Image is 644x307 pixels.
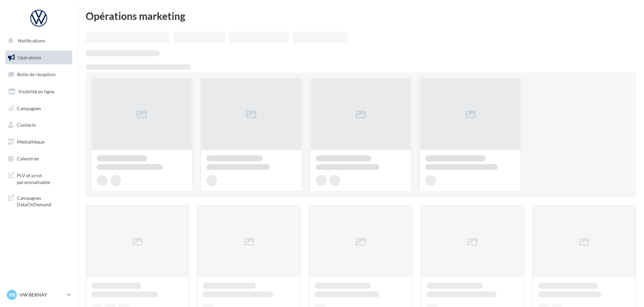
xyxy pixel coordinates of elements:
[17,171,69,185] span: PLV et print personnalisable
[4,168,74,188] a: PLV et print personnalisable
[18,55,41,60] span: Opérations
[4,152,74,166] a: Calendrier
[18,89,54,94] span: Visibilité en ligne
[9,291,15,298] span: VB
[4,135,74,149] a: Médiathèque
[4,191,74,211] a: Campagnes DataOnDemand
[4,67,74,82] a: Boîte de réception
[4,34,71,48] button: Notifications
[17,156,39,161] span: Calendrier
[4,101,74,116] a: Campagnes
[20,291,64,298] p: VW BERNAY
[5,288,72,301] a: VB VW BERNAY
[17,105,41,111] span: Campagnes
[18,38,45,43] span: Notifications
[4,85,74,99] a: Visibilité en ligne
[17,193,69,208] span: Campagnes DataOnDemand
[4,51,74,65] a: Opérations
[17,71,56,77] span: Boîte de réception
[17,139,45,145] span: Médiathèque
[17,122,36,128] span: Contacts
[86,11,636,21] div: Opérations marketing
[4,118,74,132] a: Contacts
